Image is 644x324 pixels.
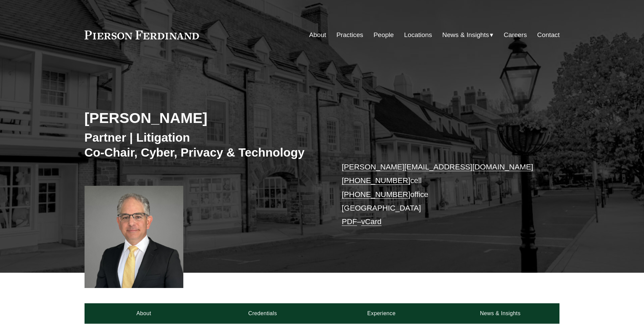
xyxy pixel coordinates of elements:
a: PDF [342,217,357,226]
a: Credentials [203,303,322,324]
a: About [309,29,326,41]
a: News & Insights [441,303,559,324]
h3: Partner | Litigation Co-Chair, Cyber, Privacy & Technology [85,130,322,160]
a: Careers [504,29,527,41]
a: vCard [361,217,382,226]
a: About [85,303,203,324]
a: [PHONE_NUMBER] [342,190,410,199]
h2: [PERSON_NAME] [85,109,322,127]
a: Experience [322,303,441,324]
a: folder dropdown [442,29,494,41]
p: cell office [GEOGRAPHIC_DATA] – [342,160,540,229]
a: Contact [537,29,559,41]
a: Locations [404,29,432,41]
span: News & Insights [442,29,489,41]
a: [PERSON_NAME][EMAIL_ADDRESS][DOMAIN_NAME] [342,163,533,171]
a: Practices [336,29,363,41]
a: People [373,29,394,41]
a: [PHONE_NUMBER] [342,176,410,185]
